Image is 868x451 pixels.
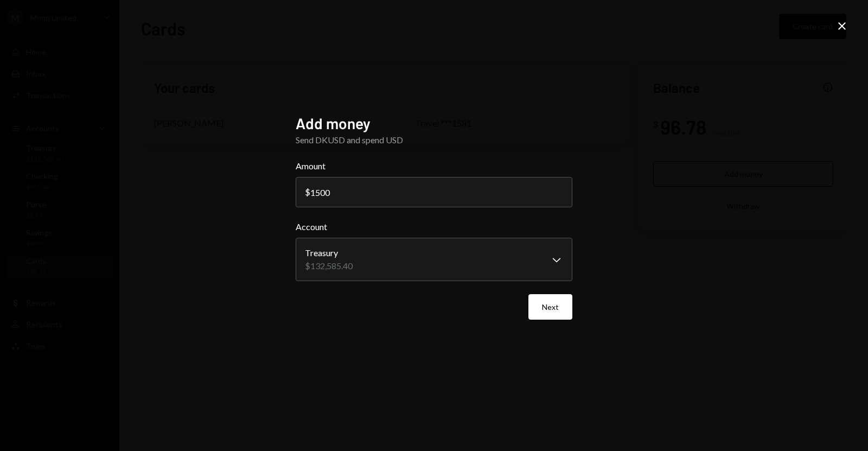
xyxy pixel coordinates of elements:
div: $ [305,187,310,197]
button: Next [528,294,572,320]
h2: Add money [296,113,572,134]
div: Send DKUSD and spend USD [296,134,572,147]
button: Account [296,238,572,281]
label: Amount [296,160,572,173]
label: Account [296,220,572,233]
input: 0.00 [296,177,572,207]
